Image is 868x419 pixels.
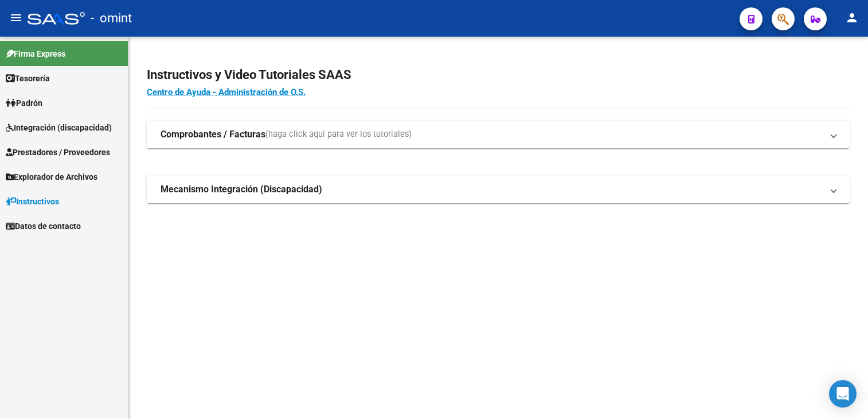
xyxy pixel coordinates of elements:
[6,121,112,134] span: Integración (discapacidad)
[845,11,859,25] mat-icon: person
[161,128,265,141] strong: Comprobantes / Facturas
[147,87,306,97] a: Centro de Ayuda - Administración de O.S.
[6,171,97,183] span: Explorador de Archivos
[6,146,110,159] span: Prestadores / Proveedores
[147,176,850,203] mat-expansion-panel-header: Mecanismo Integración (Discapacidad)
[147,121,850,148] mat-expansion-panel-header: Comprobantes / Facturas(haga click aquí para ver los tutoriales)
[265,128,412,141] span: (haga click aquí para ver los tutoriales)
[147,64,850,86] h2: Instructivos y Video Tutoriales SAAS
[6,72,50,85] span: Tesorería
[829,380,857,408] div: Open Intercom Messenger
[6,48,65,60] span: Firma Express
[6,97,42,109] span: Padrón
[91,6,132,31] span: - omint
[9,11,23,25] mat-icon: menu
[161,183,322,196] strong: Mecanismo Integración (Discapacidad)
[6,195,59,208] span: Instructivos
[6,220,81,232] span: Datos de contacto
